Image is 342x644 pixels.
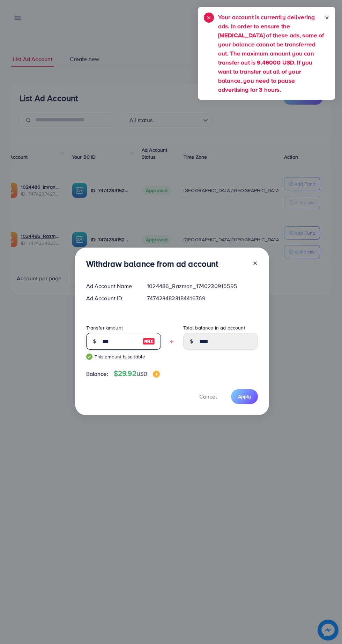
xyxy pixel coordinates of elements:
[191,389,225,404] button: Cancel
[141,282,263,290] div: 1024486_Razman_1740230915595
[86,353,161,360] small: This amount is suitable
[183,324,245,331] label: Total balance in ad account
[86,354,92,360] img: guide
[114,369,160,378] h4: $29.92
[238,393,251,400] span: Apply
[142,337,155,346] img: image
[141,294,263,302] div: 7474234823184416769
[199,393,217,400] span: Cancel
[86,259,218,269] h3: Withdraw balance from ad account
[81,294,142,302] div: Ad Account ID
[86,370,108,378] span: Balance:
[153,371,160,378] img: image
[218,13,325,94] h5: Your account is currently delivering ads. In order to ensure the [MEDICAL_DATA] of these ads, som...
[86,324,123,331] label: Transfer amount
[231,389,258,404] button: Apply
[136,370,147,378] span: USD
[81,282,142,290] div: Ad Account Name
